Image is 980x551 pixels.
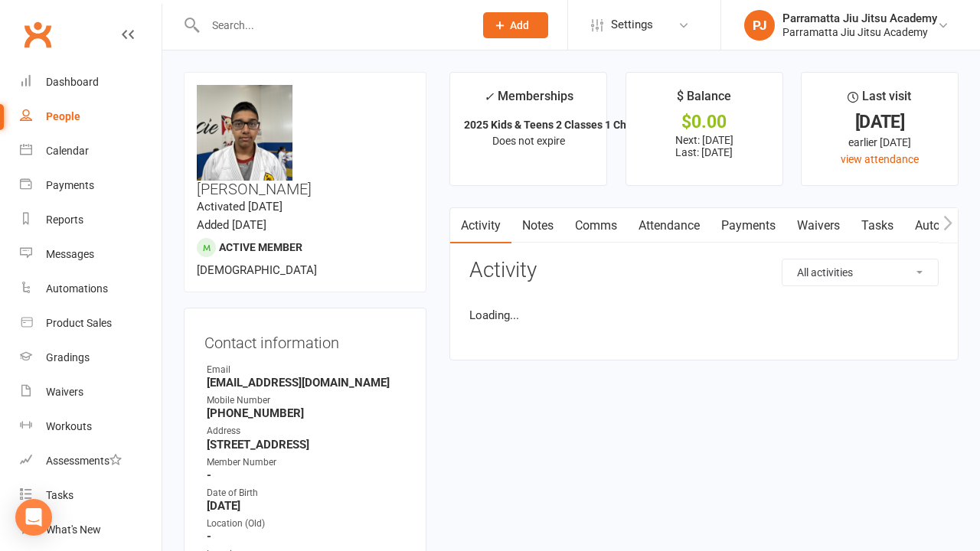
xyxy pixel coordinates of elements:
[15,499,52,536] div: Open Intercom Messenger
[207,468,406,482] strong: -
[848,86,911,114] div: Last visit
[207,406,406,420] strong: [PHONE_NUMBER]
[20,168,162,203] a: Payments
[207,530,406,543] strong: -
[815,114,944,130] div: [DATE]
[46,455,122,467] div: Assessments
[20,444,162,478] a: Assessments
[46,145,89,157] div: Calendar
[46,489,73,501] div: Tasks
[46,110,80,122] div: People
[46,179,94,191] div: Payments
[20,409,162,444] a: Workouts
[20,237,162,272] a: Messages
[841,153,919,165] a: view attendance
[207,455,406,470] div: Member Number
[564,208,628,243] a: Comms
[640,114,769,130] div: $0.00
[46,386,83,398] div: Waivers
[20,306,162,341] a: Product Sales
[464,119,639,131] strong: 2025 Kids & Teens 2 Classes 1 Child
[782,11,937,25] div: Parramatta Jiu Jitsu Academy
[207,376,406,390] strong: [EMAIL_ADDRESS][DOMAIN_NAME]
[492,135,565,147] span: Does not expire
[197,263,317,277] span: [DEMOGRAPHIC_DATA]
[20,375,162,409] a: Waivers
[483,12,548,38] button: Add
[219,241,302,253] span: Active member
[450,208,511,243] a: Activity
[710,208,786,243] a: Payments
[197,218,266,232] time: Added [DATE]
[207,363,406,377] div: Email
[611,8,653,42] span: Settings
[46,523,101,536] div: What's New
[484,86,573,115] div: Memberships
[207,486,406,500] div: Date of Birth
[46,282,108,295] div: Automations
[469,259,939,282] h3: Activity
[815,134,944,151] div: earlier [DATE]
[628,208,710,243] a: Attendance
[20,272,162,306] a: Automations
[20,341,162,375] a: Gradings
[20,478,162,513] a: Tasks
[46,420,92,432] div: Workouts
[18,15,57,54] a: Clubworx
[207,517,406,531] div: Location (Old)
[484,90,494,104] i: ✓
[46,351,90,364] div: Gradings
[20,65,162,99] a: Dashboard
[201,15,463,36] input: Search...
[469,306,939,324] li: Loading...
[510,19,529,31] span: Add
[677,86,731,114] div: $ Balance
[207,438,406,452] strong: [STREET_ADDRESS]
[786,208,851,243] a: Waivers
[851,208,904,243] a: Tasks
[46,317,112,329] div: Product Sales
[46,248,94,260] div: Messages
[640,134,769,158] p: Next: [DATE] Last: [DATE]
[20,134,162,168] a: Calendar
[197,200,283,214] time: Activated [DATE]
[20,99,162,134] a: People
[744,10,775,41] div: PJ
[782,25,937,39] div: Parramatta Jiu Jitsu Academy
[20,203,162,237] a: Reports
[511,208,564,243] a: Notes
[46,214,83,226] div: Reports
[20,513,162,547] a: What's New
[207,499,406,513] strong: [DATE]
[197,85,292,181] img: image1686959915.png
[46,76,99,88] div: Dashboard
[204,328,406,351] h3: Contact information
[197,85,413,197] h3: [PERSON_NAME]
[207,424,406,439] div: Address
[207,393,406,408] div: Mobile Number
